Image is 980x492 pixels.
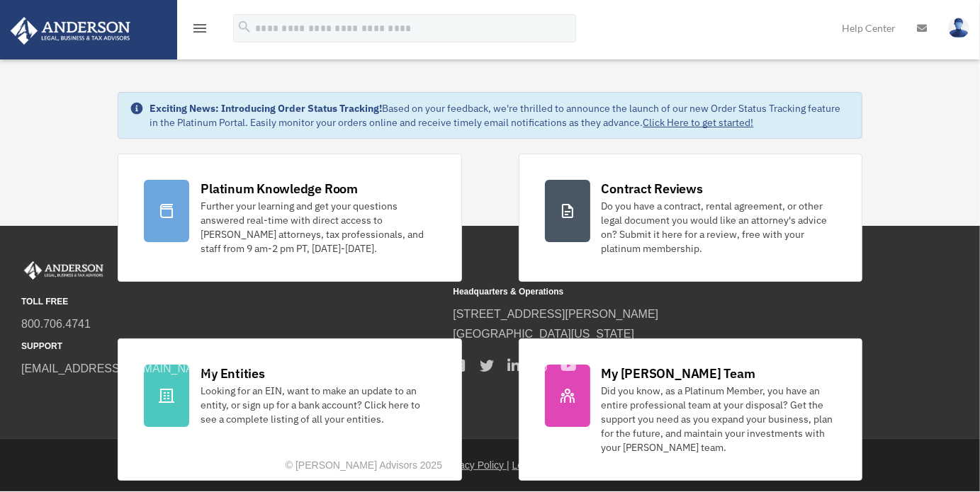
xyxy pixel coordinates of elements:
[602,384,836,454] div: Did you know, as a Platinum Member, you have an entire professional team at your disposal? Get th...
[201,384,435,426] div: Looking for an EIN, want to make an update to an entity, or sign up for a bank account? Click her...
[638,459,694,471] a: Pay Invoices
[519,338,862,481] a: My [PERSON_NAME] Team Did you know, as a Platinum Member, you have an entire professional team at...
[519,154,862,282] a: Contract Reviews Do you have a contract, rental agreement, or other legal document you would like...
[150,101,850,130] div: Based on your feedback, we're thrilled to announce the launch of our new Order Status Tracking fe...
[544,459,636,471] a: Terms & Conditions |
[191,20,208,37] i: menu
[118,154,461,282] a: Platinum Knowledge Room Further your learning and get your questions answered real-time with dire...
[21,339,443,354] small: SUPPORT
[21,362,213,374] a: [EMAIL_ADDRESS][DOMAIN_NAME]
[602,199,836,256] div: Do you have a contract, rental agreement, or other legal document you would like an attorney's ad...
[237,19,252,35] i: search
[643,116,753,129] a: Click Here to get started!
[201,199,435,256] div: Further your learning and get your questions answered real-time with direct access to [PERSON_NAM...
[150,102,382,115] strong: Exciting News: Introducing Order Status Tracking!
[948,18,969,38] img: User Pic
[602,180,703,198] div: Contract Reviews
[118,338,461,481] a: My Entities Looking for an EIN, want to make an update to an entity, or sign up for a bank accoun...
[21,294,443,309] small: TOLL FREE
[21,261,106,280] img: Anderson Advisors Platinum Portal
[21,318,91,330] a: 800.706.4741
[453,285,874,299] small: Headquarters & Operations
[453,308,658,320] a: [STREET_ADDRESS][PERSON_NAME]
[201,180,358,198] div: Platinum Knowledge Room
[6,17,135,45] img: Anderson Advisors Platinum Portal
[442,459,509,471] a: Privacy Policy |
[191,25,208,37] a: menu
[512,459,542,471] a: Legal |
[453,328,634,340] a: [GEOGRAPHIC_DATA][US_STATE]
